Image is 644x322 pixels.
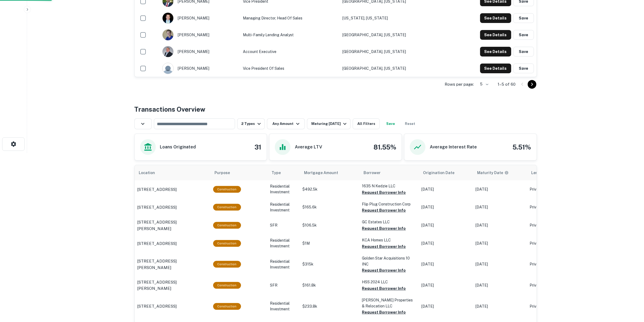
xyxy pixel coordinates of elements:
td: Managing Director, Head of Sales [240,10,340,26]
p: Residential Investment [270,202,297,213]
p: [DATE] [422,304,470,309]
p: Private Money [530,304,573,309]
p: Rows per page: [445,81,474,88]
a: [STREET_ADDRESS][PERSON_NAME] [137,219,208,232]
p: Private Money [530,261,573,267]
p: [STREET_ADDRESS] [137,204,177,211]
button: Request Borrower Info [362,243,406,250]
button: Maturing [DATE] [307,118,351,129]
p: Private Money [530,204,573,210]
p: Residential Investment [270,184,297,195]
div: [PERSON_NAME] [162,63,238,74]
p: [DATE] [476,241,524,246]
td: [GEOGRAPHIC_DATA], [US_STATE] [340,26,446,43]
p: [DATE] [422,204,470,210]
td: [US_STATE], [US_STATE] [340,10,446,26]
div: This loan purpose was for construction [213,240,241,247]
button: Save [513,64,534,73]
button: Request Borrower Info [362,189,406,196]
h6: Loans Originated [160,144,196,150]
div: This loan purpose was for construction [213,282,241,289]
p: [DATE] [422,261,470,267]
div: Maturity dates displayed may be estimated. Please contact the lender for the most accurate maturi... [477,170,509,176]
button: See Details [480,64,511,73]
p: [PERSON_NAME] Properties & Relocation LLC [362,297,416,309]
p: Flip Plug Construction Corp [362,201,416,207]
p: SFR [270,283,297,288]
iframe: Chat Widget [617,261,644,287]
button: See Details [480,30,511,40]
img: 1678736089388 [163,46,173,57]
button: Save [513,13,534,23]
button: 2 Types [237,118,265,129]
button: All Filters [353,118,380,129]
span: Origination Date [423,170,462,176]
button: Save your search to get updates of matches that match your search criteria. [382,118,399,129]
img: 1681575477146 [163,13,173,24]
span: Location [139,170,162,176]
p: Residential Investment [270,301,297,312]
p: [DATE] [476,261,524,267]
span: Borrower [364,170,381,176]
p: [DATE] [422,187,470,192]
h4: 81.55% [374,142,396,152]
p: [DATE] [476,304,524,309]
div: This loan purpose was for construction [213,261,241,268]
p: KCA Homes LLC [362,237,416,243]
div: 5 [476,80,489,88]
p: $233.8k [303,304,357,309]
a: [STREET_ADDRESS] [137,240,208,247]
th: Mortgage Amount [300,165,359,180]
div: [PERSON_NAME] [162,12,238,24]
button: See Details [480,13,511,23]
p: Private Money [530,283,573,288]
div: Maturing [DATE] [311,121,348,127]
p: [DATE] [476,187,524,192]
p: $106.5k [303,223,357,228]
p: [STREET_ADDRESS] [137,240,177,247]
p: $315k [303,261,357,267]
a: [STREET_ADDRESS] [137,186,208,193]
p: [DATE] [422,223,470,228]
button: See Details [480,47,511,57]
p: [STREET_ADDRESS] [137,303,177,310]
button: Save [513,47,534,57]
div: This loan purpose was for construction [213,186,241,193]
td: Multi-Family Lending Analyst [240,26,340,43]
div: [PERSON_NAME] [162,29,238,41]
th: Origination Date [419,165,473,180]
p: Residential Investment [270,259,297,270]
p: Private Money [530,241,573,246]
th: Type [267,165,300,180]
a: [STREET_ADDRESS] [137,303,208,310]
p: [DATE] [422,241,470,246]
td: Vice President of Sales [240,60,340,77]
p: Private Money [530,187,573,192]
h6: Average LTV [295,144,322,150]
div: This loan purpose was for construction [213,222,241,229]
p: $165.6k [303,204,357,210]
h4: 5.51% [513,142,531,152]
span: Lender Type [531,170,554,176]
div: This loan purpose was for construction [213,204,241,211]
p: [STREET_ADDRESS] [137,186,177,193]
h6: Maturity Date [477,170,503,176]
a: [STREET_ADDRESS] [137,204,208,211]
p: Golden Star Acquisitions 10 INC [362,255,416,267]
p: [DATE] [422,283,470,288]
p: [DATE] [476,204,524,210]
th: Borrower [359,165,419,180]
span: Mortgage Amount [304,170,345,176]
img: 1577476763685 [163,29,173,40]
p: 1635 N Kedzie LLC [362,183,416,189]
a: [STREET_ADDRESS][PERSON_NAME] [137,279,208,292]
p: $161.8k [303,283,357,288]
div: [PERSON_NAME] [162,46,238,57]
span: Purpose [215,170,237,176]
button: Go to next page [528,80,536,89]
th: Purpose [210,165,267,180]
p: [STREET_ADDRESS][PERSON_NAME] [137,258,208,271]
